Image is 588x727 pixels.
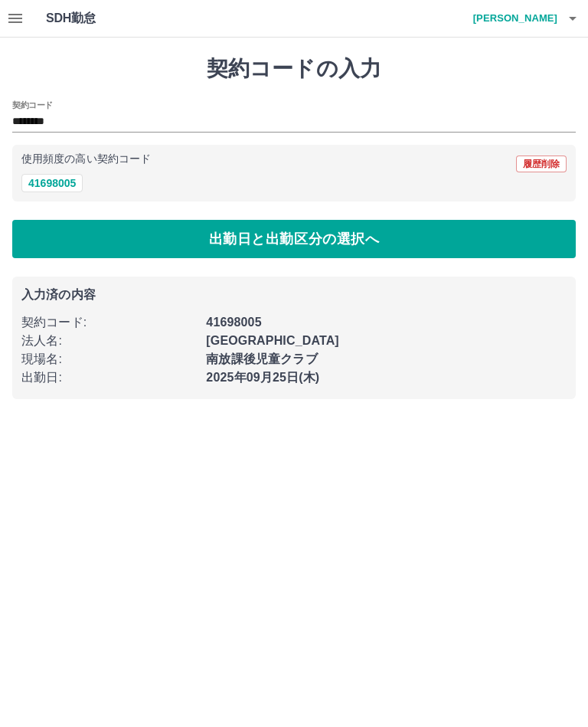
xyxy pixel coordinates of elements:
button: 出勤日と出勤区分の選択へ [12,220,576,258]
h1: 契約コードの入力 [12,56,576,82]
h2: 契約コード [12,99,53,111]
p: 現場名 : [21,350,197,368]
b: [GEOGRAPHIC_DATA] [206,334,339,347]
p: 契約コード : [21,313,197,332]
p: 法人名 : [21,332,197,350]
button: 履歴削除 [516,156,567,172]
p: 出勤日 : [21,368,197,387]
b: 2025年09月25日(木) [206,371,319,384]
p: 入力済の内容 [21,289,567,301]
b: 41698005 [206,316,261,329]
b: 南放課後児童クラブ [206,352,317,365]
p: 使用頻度の高い契約コード [21,154,151,165]
button: 41698005 [21,174,83,192]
